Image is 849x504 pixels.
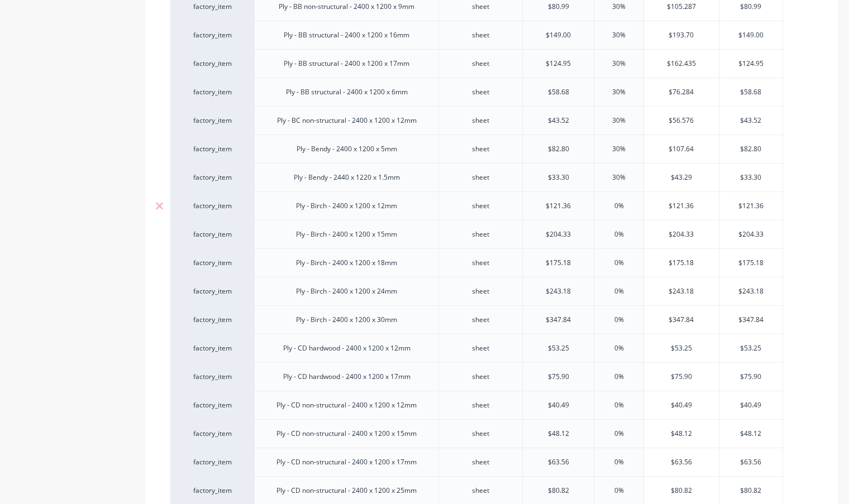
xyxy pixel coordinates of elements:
[591,21,647,49] div: 30%
[182,30,243,40] div: factory_item
[719,107,783,135] div: $43.52
[719,220,783,248] div: $204.33
[170,362,783,391] div: factory_itemPly - CD hardwood - 2400 x 1200 x 17mmsheet$75.900%$75.90$75.90
[170,135,783,163] div: factory_itemPly - Bendy - 2400 x 1200 x 5mmsheet$82.8030%$107.64$82.80
[182,486,243,496] div: factory_item
[644,306,719,334] div: $347.84
[182,343,243,353] div: factory_item
[644,164,719,191] div: $43.29
[453,284,509,299] div: sheet
[453,227,509,242] div: sheet
[644,334,719,362] div: $53.25
[523,220,594,248] div: $204.33
[288,142,406,156] div: Ply - Bendy - 2400 x 1200 x 5mm
[644,363,719,391] div: $75.90
[719,334,783,362] div: $53.25
[268,398,426,412] div: Ply - CD non-structural - 2400 x 1200 x 12mm
[644,107,719,135] div: $56.576
[170,21,783,49] div: factory_itemPly - BB structural - 2400 x 1200 x 16mmsheet$149.0030%$193.70$149.00
[644,192,719,220] div: $121.36
[182,87,243,97] div: factory_item
[523,50,594,78] div: $124.95
[523,164,594,191] div: $33.30
[453,341,509,356] div: sheet
[274,369,419,384] div: Ply - CD hardwood - 2400 x 1200 x 17mm
[719,277,783,305] div: $243.18
[170,191,783,220] div: factory_itemPly - Birch - 2400 x 1200 x 12mmsheet$121.360%$121.36$121.36
[591,334,647,362] div: 0%
[170,334,783,362] div: factory_itemPly - CD hardwood - 2400 x 1200 x 12mmsheet$53.250%$53.25$53.25
[182,144,243,154] div: factory_item
[644,420,719,448] div: $48.12
[182,116,243,126] div: factory_item
[644,448,719,476] div: $63.56
[719,306,783,334] div: $347.84
[523,277,594,305] div: $243.18
[277,85,417,99] div: Ply - BB structural - 2400 x 1200 x 6mm
[182,201,243,211] div: factory_item
[719,363,783,391] div: $75.90
[170,391,783,419] div: factory_itemPly - CD non-structural - 2400 x 1200 x 12mmsheet$40.490%$40.49$40.49
[523,306,594,334] div: $347.84
[644,78,719,106] div: $76.284
[453,369,509,384] div: sheet
[453,28,509,42] div: sheet
[182,2,243,12] div: factory_item
[182,315,243,325] div: factory_item
[523,107,594,135] div: $43.52
[523,192,594,220] div: $121.36
[170,163,783,191] div: factory_itemPly - Bendy - 2440 x 1220 x 1.5mmsheet$33.30$43.29$33.30
[453,398,509,412] div: sheet
[719,192,783,220] div: $121.36
[644,21,719,49] div: $193.70
[719,135,783,163] div: $82.80
[182,258,243,268] div: factory_item
[591,420,647,448] div: 0%
[275,56,418,71] div: Ply - BB structural - 2400 x 1200 x 17mm
[268,483,426,498] div: Ply - CD non-structural - 2400 x 1200 x 25mm
[287,256,406,270] div: Ply - Birch - 2400 x 1200 x 18mm
[182,229,243,239] div: factory_item
[182,286,243,296] div: factory_item
[287,199,406,213] div: Ply - Birch - 2400 x 1200 x 12mm
[591,135,647,163] div: 30%
[453,142,509,156] div: sheet
[453,256,509,270] div: sheet
[170,277,783,305] div: factory_itemPly - Birch - 2400 x 1200 x 24mmsheet$243.180%$243.18$243.18
[275,28,418,42] div: Ply - BB structural - 2400 x 1200 x 16mm
[170,305,783,334] div: factory_itemPly - Birch - 2400 x 1200 x 30mmsheet$347.840%$347.84$347.84
[453,113,509,128] div: sheet
[591,391,647,419] div: 0%
[719,391,783,419] div: $40.49
[591,192,647,220] div: 0%
[644,391,719,419] div: $40.49
[268,426,426,441] div: Ply - CD non-structural - 2400 x 1200 x 15mm
[523,78,594,106] div: $58.68
[523,334,594,362] div: $53.25
[182,172,243,183] div: factory_item
[644,220,719,248] div: $204.33
[523,363,594,391] div: $75.90
[644,277,719,305] div: $243.18
[453,426,509,441] div: sheet
[453,313,509,327] div: sheet
[182,429,243,439] div: factory_item
[523,391,594,419] div: $40.49
[591,172,647,183] input: ?
[170,220,783,248] div: factory_itemPly - Birch - 2400 x 1200 x 15mmsheet$204.330%$204.33$204.33
[591,249,647,277] div: 0%
[268,113,426,128] div: Ply - BC non-structural - 2400 x 1200 x 12mm
[719,78,783,106] div: $58.68
[182,400,243,410] div: factory_item
[719,420,783,448] div: $48.12
[287,313,406,327] div: Ply - Birch - 2400 x 1200 x 30mm
[523,135,594,163] div: $82.80
[170,248,783,277] div: factory_itemPly - Birch - 2400 x 1200 x 18mmsheet$175.180%$175.18$175.18
[453,85,509,99] div: sheet
[182,457,243,467] div: factory_item
[170,49,783,78] div: factory_itemPly - BB structural - 2400 x 1200 x 17mmsheet$124.9530%$162.435$124.95
[285,170,409,185] div: Ply - Bendy - 2440 x 1220 x 1.5mm
[453,199,509,213] div: sheet
[453,483,509,498] div: sheet
[644,249,719,277] div: $175.18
